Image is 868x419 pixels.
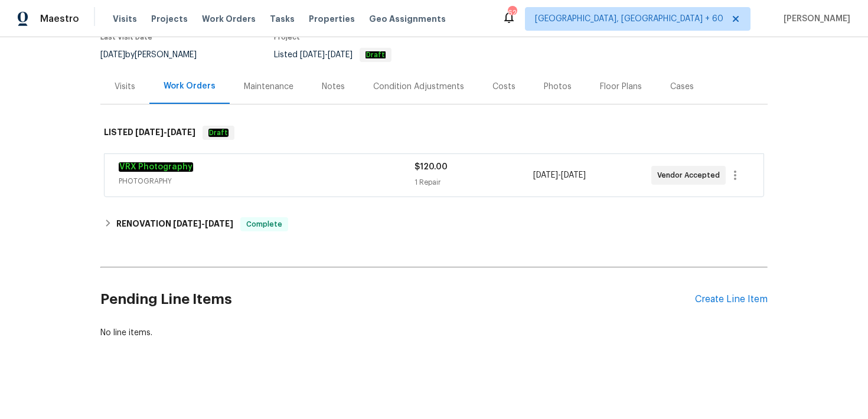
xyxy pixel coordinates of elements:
[119,162,193,172] a: VRX Photography
[100,327,768,339] div: No line items.
[415,176,533,188] div: 1 Repair
[119,175,415,187] span: PHOTOGRAPHY
[151,13,188,25] span: Projects
[274,51,391,59] span: Listed
[670,81,694,93] div: Cases
[115,81,135,93] div: Visits
[135,128,195,136] span: -
[202,13,256,25] span: Work Orders
[113,13,137,25] span: Visits
[533,171,558,179] span: [DATE]
[40,13,79,25] span: Maestro
[415,163,448,171] span: $120.00
[369,13,446,25] span: Geo Assignments
[208,129,229,137] em: Draft
[173,220,201,228] span: [DATE]
[100,51,125,59] span: [DATE]
[205,220,233,228] span: [DATE]
[173,220,233,228] span: -
[100,34,152,41] span: Last Visit Date
[300,51,325,59] span: [DATE]
[100,272,695,327] h2: Pending Line Items
[328,51,353,59] span: [DATE]
[100,114,768,152] div: LISTED [DATE]-[DATE]Draft
[100,48,211,62] div: by [PERSON_NAME]
[544,81,572,93] div: Photos
[600,81,642,93] div: Floor Plans
[657,169,725,181] span: Vendor Accepted
[242,218,287,230] span: Complete
[167,128,195,136] span: [DATE]
[274,34,300,41] span: Project
[135,128,164,136] span: [DATE]
[561,171,586,179] span: [DATE]
[322,81,345,93] div: Notes
[309,13,355,25] span: Properties
[104,126,195,140] h6: LISTED
[100,210,768,238] div: RENOVATION [DATE]-[DATE]Complete
[695,294,768,305] div: Create Line Item
[508,7,516,19] div: 628
[300,51,353,59] span: -
[492,81,515,93] div: Costs
[533,169,586,181] span: -
[535,13,723,25] span: [GEOGRAPHIC_DATA], [GEOGRAPHIC_DATA] + 60
[244,81,293,93] div: Maintenance
[164,80,216,92] div: Work Orders
[373,81,464,93] div: Condition Adjustments
[116,217,233,231] h6: RENOVATION
[270,15,295,23] span: Tasks
[779,13,850,25] span: [PERSON_NAME]
[366,51,386,59] em: Draft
